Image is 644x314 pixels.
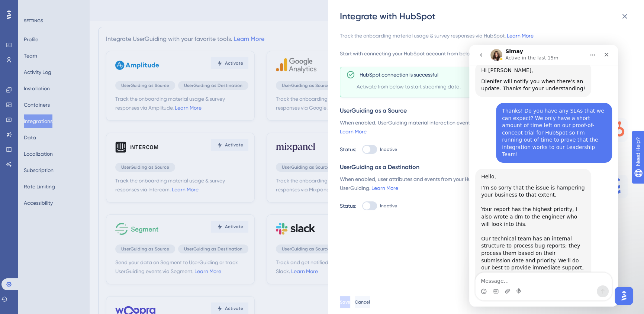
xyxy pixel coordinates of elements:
[6,228,142,240] textarea: Message…
[360,70,438,79] span: HubSpot connection is successful
[47,243,53,249] button: Start recording
[340,201,356,210] div: Status:
[613,285,635,307] iframe: UserGuiding AI Assistant Launcher
[6,124,143,277] div: Simay says…
[380,146,397,152] span: Inactive
[340,49,628,58] div: Start with connecting your HubSpot account from below to activate this integration.
[507,33,534,39] a: Learn More
[340,296,350,308] button: Save
[340,145,356,154] div: Status:
[355,296,370,308] button: Cancel
[340,106,628,115] div: UserGuiding as a Source
[17,2,46,11] span: Need Help?
[340,175,559,192] div: When enabled, user attributes and events from your HubSpot account will be streamed into UserGuid...
[340,31,628,40] div: Track the onboarding material usage & survey responses via HubSpot.
[12,243,17,249] button: Emoji picker
[35,243,41,249] button: Upload attachment
[340,129,367,135] a: Learn More
[12,128,116,136] div: Hello,
[128,240,139,252] button: Send a message…
[340,10,634,22] div: Integrate with HubSpot
[340,118,559,136] div: When enabled, UserGuiding material interaction events will be streamed into HubSpot.
[23,243,29,249] button: Gif picker
[340,299,350,305] span: Save
[357,82,481,91] span: Activate from below to start streaming data.
[6,124,122,271] div: Hello,I'm so sorry that the issue is hampering your business to that extent.​ Your report has the...
[340,163,628,172] div: UserGuiding as a Destination
[469,45,618,307] iframe: Intercom live chat
[380,203,397,209] span: Inactive
[371,185,398,191] a: Learn More
[355,299,370,305] span: Cancel
[12,139,116,249] div: I'm so sorry that the issue is hampering your business to that extent. ​﻿ ﻿Your report has the hi...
